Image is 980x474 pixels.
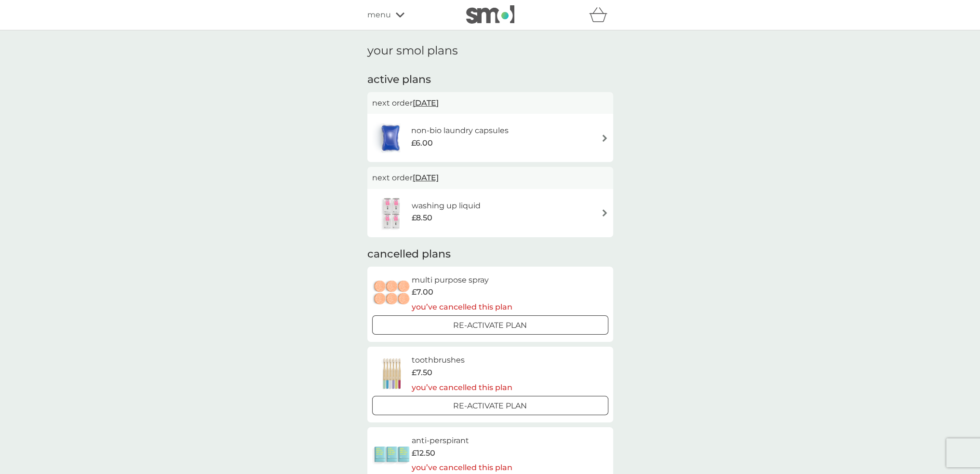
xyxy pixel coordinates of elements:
span: menu [367,9,391,21]
button: Re-activate Plan [372,396,608,415]
img: washing up liquid [372,196,412,230]
img: arrow right [601,209,608,217]
span: [DATE] [413,94,439,112]
h6: toothbrushes [412,354,512,366]
h1: your smol plans [367,44,613,58]
h2: cancelled plans [367,247,613,262]
h6: non-bio laundry capsules [411,124,509,137]
h6: anti-perspirant [412,434,512,447]
span: £7.50 [412,366,432,379]
p: next order [372,97,608,109]
span: [DATE] [413,168,439,187]
h2: active plans [367,72,613,87]
img: toothbrushes [372,357,412,391]
span: £8.50 [412,212,432,224]
button: Re-activate Plan [372,315,608,335]
span: £7.00 [412,286,433,298]
p: you’ve cancelled this plan [412,301,512,313]
p: Re-activate Plan [453,400,527,412]
img: non-bio laundry capsules [372,121,409,155]
img: multi purpose spray [372,276,412,310]
p: you’ve cancelled this plan [412,381,512,394]
p: Re-activate Plan [453,319,527,332]
img: arrow right [601,135,608,142]
span: £12.50 [412,447,435,460]
h6: washing up liquid [412,200,481,212]
img: anti-perspirant [372,437,412,471]
p: you’ve cancelled this plan [412,461,512,474]
div: basket [589,5,613,25]
h6: multi purpose spray [412,274,512,286]
span: £6.00 [411,137,433,149]
p: next order [372,172,608,184]
img: smol [466,5,514,24]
